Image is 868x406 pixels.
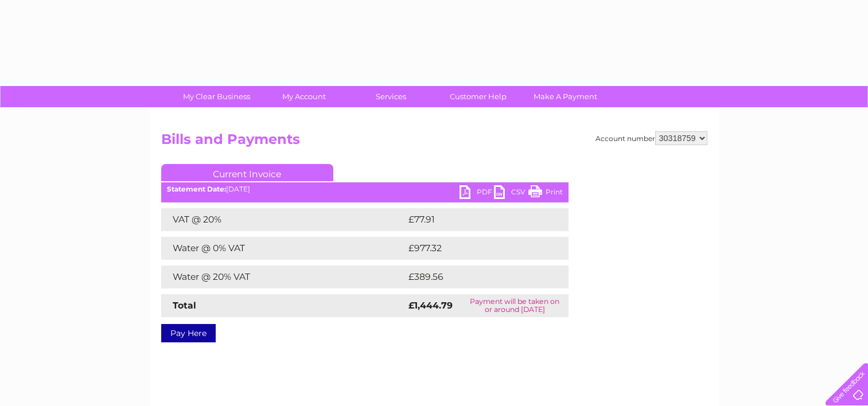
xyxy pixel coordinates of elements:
[518,86,613,107] a: Make A Payment
[169,86,264,107] a: My Clear Business
[431,86,526,107] a: Customer Help
[406,266,548,288] td: £389.56
[344,86,438,107] a: Services
[460,185,494,202] a: PDF
[173,300,196,311] strong: Total
[461,294,568,317] td: Payment will be taken on or around [DATE]
[161,266,406,288] td: Water @ 20% VAT
[161,324,216,342] a: Pay Here
[406,208,544,231] td: £77.91
[408,300,453,311] strong: £1,444.79
[406,237,548,260] td: £977.32
[161,164,333,181] a: Current Invoice
[494,185,528,202] a: CSV
[256,86,351,107] a: My Account
[161,131,707,153] h2: Bills and Payments
[528,185,563,202] a: Print
[161,185,569,193] div: [DATE]
[161,208,406,231] td: VAT @ 20%
[595,131,707,145] div: Account number
[167,185,226,193] b: Statement Date:
[161,237,406,260] td: Water @ 0% VAT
